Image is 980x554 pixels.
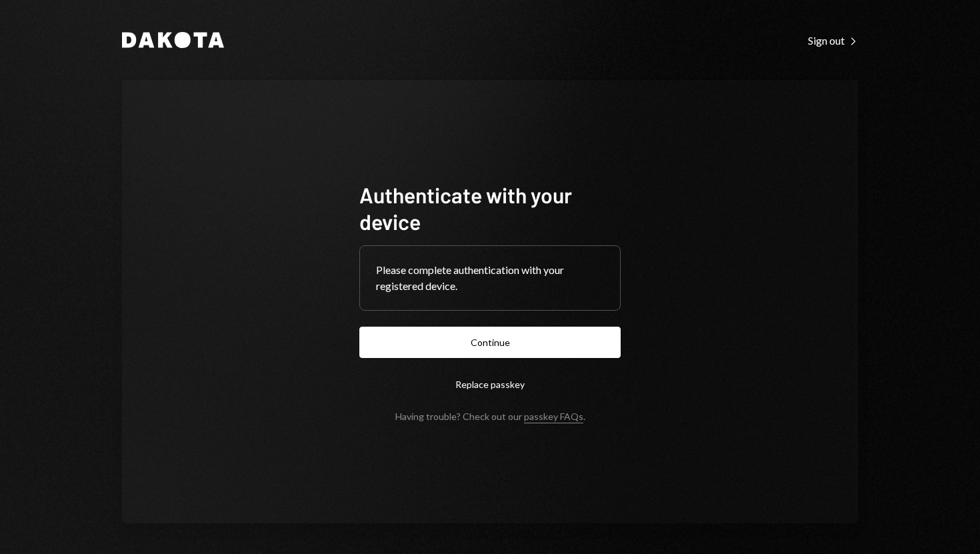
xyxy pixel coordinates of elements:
[524,411,583,423] a: passkey FAQs
[359,369,621,400] button: Replace passkey
[376,262,604,294] div: Please complete authentication with your registered device.
[395,411,585,422] div: Having trouble? Check out our .
[359,327,621,358] button: Continue
[808,33,858,47] a: Sign out
[359,181,621,235] h1: Authenticate with your device
[808,34,858,47] div: Sign out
